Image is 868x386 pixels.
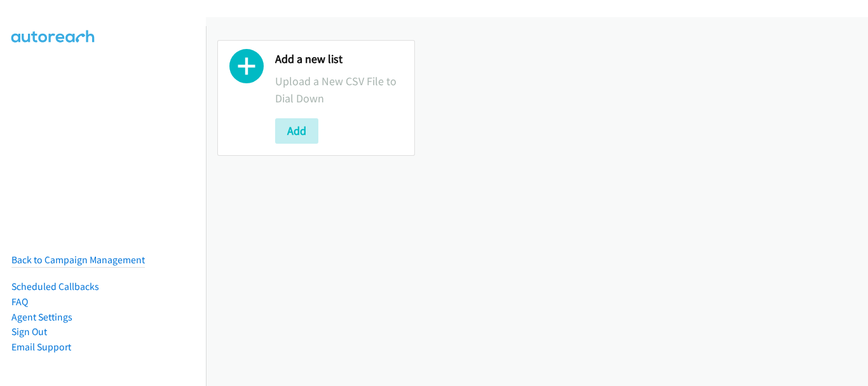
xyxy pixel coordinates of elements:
[11,326,47,338] a: Sign Out
[11,254,145,266] a: Back to Campaign Management
[11,311,72,323] a: Agent Settings
[275,72,403,107] p: Upload a New CSV File to Dial Down
[11,280,99,293] a: Scheduled Callbacks
[11,341,71,353] a: Email Support
[11,296,28,308] a: FAQ
[275,118,318,144] button: Add
[275,52,403,67] h2: Add a new list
